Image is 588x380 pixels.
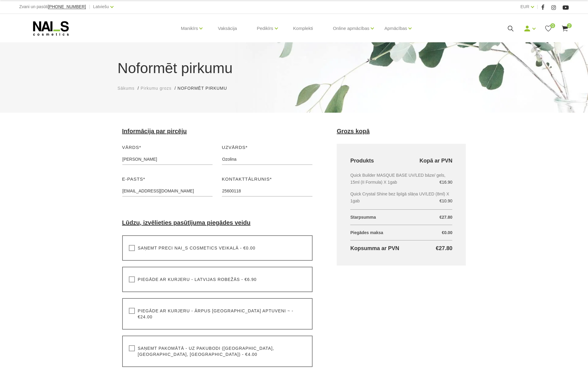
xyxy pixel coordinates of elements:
[48,5,86,9] a: [PHONE_NUMBER]
[288,14,318,43] a: Komplekti
[439,245,452,252] span: 27.80
[337,128,466,135] h4: Grozs kopā
[333,16,369,40] a: Online apmācības
[222,176,272,183] label: Kontakttālrunis*
[419,157,452,164] span: Kopā ar PVN
[122,185,213,197] input: E-pasts
[537,3,538,11] span: |
[141,86,171,91] span: Pirkumu grozs
[129,345,306,357] label: Saņemt pakomātā - uz pakubodi ([GEOGRAPHIC_DATA], [GEOGRAPHIC_DATA], [GEOGRAPHIC_DATA]) - €4.00
[350,157,452,164] h4: Produkts
[129,308,306,320] label: Piegāde ar kurjeru - ārpus [GEOGRAPHIC_DATA] aptuveni ~ - €24.00
[257,16,273,40] a: Pedikīrs
[442,213,452,222] span: 27.80
[19,3,86,11] div: Zvani un pasūti
[444,228,452,237] span: 0.00
[118,86,135,91] span: Sākums
[442,228,444,237] span: €
[177,85,233,92] li: Noformēt pirkumu
[561,25,569,32] a: 2
[122,219,313,226] h4: Lūdzu, izvēlieties pasūtījuma piegādes veidu
[213,14,242,43] a: Vaksācija
[122,144,141,151] label: Vārds*
[440,213,442,222] span: €
[384,16,407,40] a: Apmācības
[440,179,453,186] span: €16.90
[350,172,452,186] li: Quick Builder MASQUE BASE UV/LED bāze/ gels, 15ml (II Formula) X 1gab
[350,191,452,204] li: Quick Crystal Shine bez lipīgā slāņa UV/LED (8ml) X 1gab
[89,3,90,11] span: |
[350,245,452,252] h4: Kopsumma ar PVN
[129,276,257,282] label: Piegāde ar kurjeru - Latvijas robežās - €6.90
[93,3,109,10] a: Latviešu
[436,245,439,252] span: €
[181,16,198,40] a: Manikīrs
[129,245,256,251] label: Saņemt preci NAI_S cosmetics veikalā - €0.00
[222,185,313,197] input: Kontakttālrunis
[350,225,452,240] p: Piegādes maksa
[122,153,213,165] input: Vārds
[440,198,453,204] span: €10.90
[122,128,313,135] h4: Informācija par pircēju
[350,210,452,225] p: Starpsumma
[122,176,145,183] label: E-pasts*
[222,153,313,165] input: Uzvārds
[141,85,171,92] a: Pirkumu grozs
[567,23,572,28] span: 2
[118,57,471,79] h1: Noformēt pirkumu
[222,144,248,151] label: Uzvārds*
[545,25,552,32] a: 0
[118,85,135,92] a: Sākums
[550,23,555,28] span: 0
[520,3,529,10] a: EUR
